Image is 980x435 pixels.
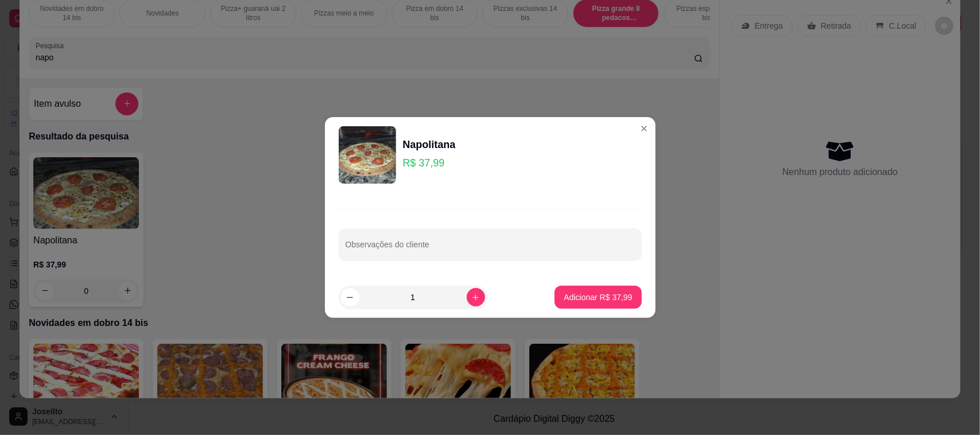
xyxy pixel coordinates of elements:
[564,292,632,303] p: Adicionar R$ 37,99
[467,288,485,306] button: increase-product-quantity
[635,119,653,138] button: Close
[403,137,456,153] div: Napolitana
[346,243,635,255] input: Observações do cliente
[339,126,396,184] img: product-image
[403,155,456,171] p: R$ 37,99
[555,286,641,309] button: Adicionar R$ 37,99
[341,288,359,306] button: decrease-product-quantity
